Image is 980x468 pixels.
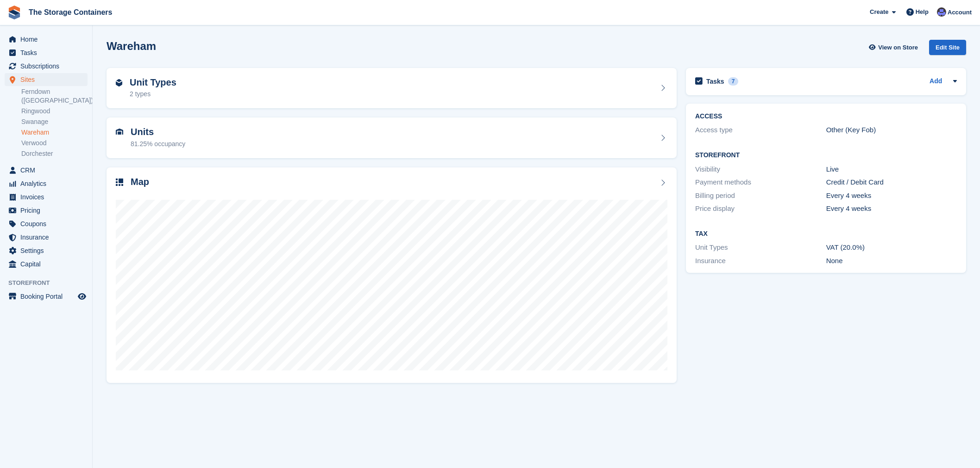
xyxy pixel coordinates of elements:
[5,33,88,46] a: menu
[695,152,957,159] h2: Storefront
[20,46,76,59] span: Tasks
[20,33,76,46] span: Home
[21,149,88,158] a: Dorchester
[21,139,88,148] a: Verwood
[826,242,957,253] div: VAT (20.0%)
[107,167,677,383] a: Map
[21,107,88,116] a: Ringwood
[5,244,88,257] a: menu
[5,258,88,271] a: menu
[5,290,88,303] a: menu
[107,40,156,52] h2: Wareham
[5,164,88,177] a: menu
[20,244,76,257] span: Settings
[878,43,918,52] span: View on Store
[5,46,88,59] a: menu
[695,164,826,175] div: Visibility
[916,7,929,17] span: Help
[131,139,185,149] div: 81.25% occupancy
[826,177,957,188] div: Credit / Debit Card
[21,128,88,137] a: Wareham
[20,258,76,271] span: Capital
[695,113,957,120] h2: ACCESS
[870,7,888,17] span: Create
[20,177,76,190] span: Analytics
[826,164,957,175] div: Live
[25,5,116,20] a: The Storage Containers
[706,77,724,86] h2: Tasks
[929,40,966,55] div: Edit Site
[116,179,123,186] img: map-icn-33ee37083ee616e46c38cad1a60f524a97daa1e2b2c8c0bc3eb3415660979fc1.svg
[937,7,946,17] img: Dan Excell
[20,73,76,86] span: Sites
[826,125,957,135] div: Other (Key Fob)
[20,204,76,217] span: Pricing
[116,79,122,86] img: unit-type-icn-2b2737a686de81e16bb02015468b77c625bbabd49415b5ef34ead5e3b44a266d.svg
[107,68,677,109] a: Unit Types 2 types
[107,117,677,158] a: Units 81.25% occupancy
[930,76,942,87] a: Add
[7,6,21,19] img: stora-icon-8386f47178a22dfd0bd8f6a31ec36ba5ce8667c1dd55bd0f319d3a0aa187defe.svg
[826,191,957,201] div: Every 4 weeks
[20,164,76,177] span: CRM
[130,77,176,88] h2: Unit Types
[5,231,88,244] a: menu
[20,290,76,303] span: Booking Portal
[695,191,826,201] div: Billing period
[21,87,88,105] a: Ferndown ([GEOGRAPHIC_DATA])
[5,177,88,190] a: menu
[867,40,922,55] a: View on Store
[116,129,123,135] img: unit-icn-7be61d7bf1b0ce9d3e12c5938cc71ed9869f7b940bace4675aadf7bd6d80202e.svg
[76,291,88,302] a: Preview store
[5,73,88,86] a: menu
[695,242,826,253] div: Unit Types
[130,89,176,99] div: 2 types
[20,231,76,244] span: Insurance
[5,204,88,217] a: menu
[929,40,966,59] a: Edit Site
[948,8,972,17] span: Account
[695,177,826,188] div: Payment methods
[8,278,92,288] span: Storefront
[5,191,88,203] a: menu
[695,203,826,214] div: Price display
[20,191,76,203] span: Invoices
[695,230,957,238] h2: Tax
[21,117,88,126] a: Swanage
[826,203,957,214] div: Every 4 weeks
[131,127,185,137] h2: Units
[131,177,149,187] h2: Map
[20,60,76,73] span: Subscriptions
[5,217,88,230] a: menu
[20,217,76,230] span: Coupons
[695,256,826,266] div: Insurance
[5,60,88,73] a: menu
[728,77,739,86] div: 7
[826,256,957,266] div: None
[695,125,826,135] div: Access type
